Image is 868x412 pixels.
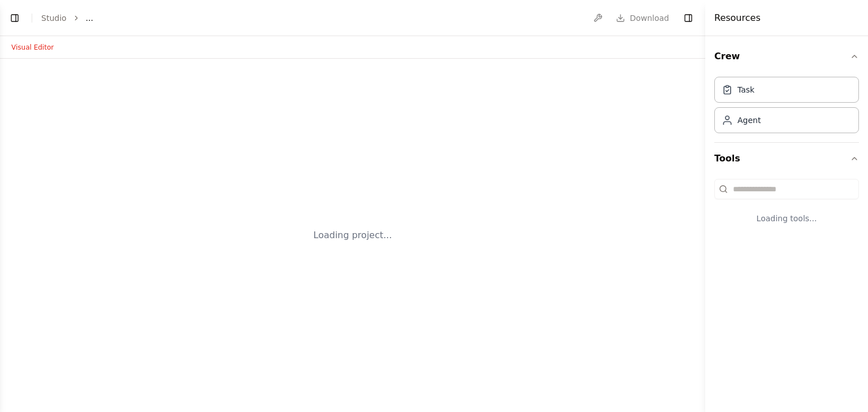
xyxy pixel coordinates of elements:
[714,11,761,25] h4: Resources
[737,115,761,126] div: Agent
[737,84,754,95] div: Task
[41,14,67,23] a: Studio
[714,204,859,233] div: Loading tools...
[714,143,859,174] button: Tools
[680,10,696,26] button: Hide right sidebar
[41,12,93,24] nav: breadcrumb
[314,229,392,242] div: Loading project...
[714,174,859,242] div: Tools
[714,41,859,72] button: Crew
[7,10,23,26] button: Show left sidebar
[714,72,859,142] div: Crew
[5,41,60,54] button: Visual Editor
[86,12,93,24] span: ...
